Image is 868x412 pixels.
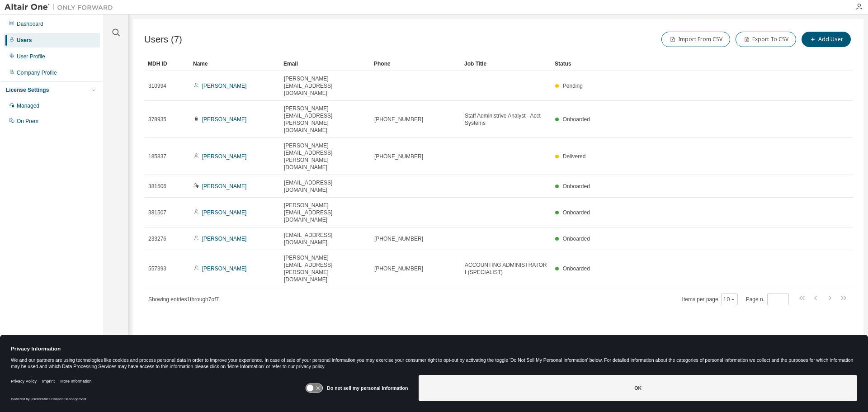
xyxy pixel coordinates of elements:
a: [PERSON_NAME] [202,209,247,216]
span: Staff Administrive Analyst - Acct Systems [465,112,547,127]
span: [PHONE_NUMBER] [374,116,423,123]
a: [PERSON_NAME] [202,265,247,272]
span: [PERSON_NAME][EMAIL_ADDRESS][PERSON_NAME][DOMAIN_NAME] [284,142,366,171]
span: [PHONE_NUMBER] [374,265,423,272]
div: Email [283,57,367,71]
div: MDH ID [148,57,186,71]
div: Company Profile [17,69,57,76]
span: [PERSON_NAME][EMAIL_ADDRESS][PERSON_NAME][DOMAIN_NAME] [284,105,366,134]
button: Add User [802,32,851,47]
div: User Profile [17,53,45,60]
span: [PERSON_NAME][EMAIL_ADDRESS][DOMAIN_NAME] [284,202,366,223]
span: [EMAIL_ADDRESS][DOMAIN_NAME] [284,232,366,246]
div: License Settings [6,86,49,94]
div: Users [17,37,32,44]
span: Pending [563,83,583,89]
span: [PHONE_NUMBER] [374,235,423,242]
a: [PERSON_NAME] [202,236,247,242]
span: 557393 [148,265,166,272]
button: 10 [723,296,736,303]
a: [PERSON_NAME] [202,153,247,160]
span: Delivered [563,153,586,160]
span: Users (7) [144,34,182,45]
span: [EMAIL_ADDRESS][DOMAIN_NAME] [284,179,366,194]
span: [PHONE_NUMBER] [374,153,423,160]
span: [PERSON_NAME][EMAIL_ADDRESS][DOMAIN_NAME] [284,75,366,97]
a: [PERSON_NAME] [202,183,247,189]
span: 378935 [148,116,166,123]
span: [PERSON_NAME][EMAIL_ADDRESS][PERSON_NAME][DOMAIN_NAME] [284,254,366,283]
span: Onboarded [563,236,590,242]
span: Onboarded [563,183,590,189]
a: [PERSON_NAME] [202,83,247,89]
span: 185837 [148,153,166,160]
a: [PERSON_NAME] [202,116,247,123]
img: Altair One [5,3,118,12]
div: On Prem [17,118,38,125]
span: Onboarded [563,209,590,216]
span: 381506 [148,183,166,190]
button: Import From CSV [661,32,730,47]
span: Onboarded [563,116,590,123]
span: Showing entries 1 through 7 of 7 [148,296,219,303]
span: Items per page [682,294,738,305]
div: Managed [17,102,39,109]
div: Dashboard [17,20,43,28]
span: Page n. [746,294,789,305]
div: Name [193,57,276,71]
span: 310994 [148,82,166,90]
div: Job Title [464,57,547,71]
div: Phone [374,57,457,71]
span: ACCOUNTING ADMINISTRATOR I (SPECIALIST) [465,261,547,276]
span: Onboarded [563,265,590,272]
span: 233276 [148,235,166,242]
button: Export To CSV [736,32,796,47]
span: 381507 [148,209,166,216]
div: Status [555,57,806,71]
